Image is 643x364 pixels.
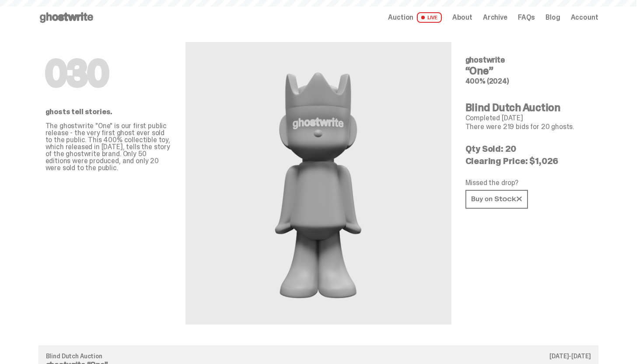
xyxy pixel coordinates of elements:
[417,12,442,23] span: LIVE
[251,63,386,304] img: ghostwrite&ldquo;One&rdquo;
[465,77,509,86] span: 400% (2024)
[465,144,591,153] p: Qty Sold: 20
[45,56,171,91] h1: 030
[388,14,413,21] span: Auction
[465,66,591,76] h4: “One”
[465,115,591,122] p: Completed [DATE]
[45,122,171,171] p: The ghostwrite "One" is our first public release - the very first ghost ever sold to the public. ...
[465,157,591,165] p: Clearing Price: $1,026
[465,179,591,186] p: Missed the drop?
[465,102,591,113] h4: Blind Dutch Auction
[518,14,535,21] a: FAQs
[483,14,507,21] a: Archive
[571,14,598,21] a: Account
[549,353,591,359] p: [DATE]-[DATE]
[465,123,591,130] p: There were 219 bids for 20 ghosts.
[388,12,441,23] a: Auction LIVE
[46,353,591,359] p: Blind Dutch Auction
[452,14,472,21] a: About
[545,14,560,21] a: Blog
[45,108,171,115] p: ghosts tell stories.
[465,55,505,65] span: ghostwrite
